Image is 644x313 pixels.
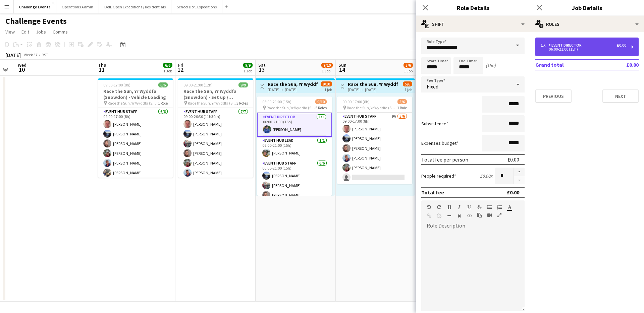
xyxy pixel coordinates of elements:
[405,86,412,92] div: 1 job
[535,59,607,70] td: Grand total
[108,101,158,106] span: Race the Sun, Yr Wyddfa (Snowdon) - Vehicle Loading
[427,204,431,210] button: Undo
[238,82,248,87] span: 9/9
[258,62,266,68] span: Sat
[507,204,512,210] button: Text Color
[3,27,17,36] a: View
[315,105,327,110] span: 5 Roles
[257,66,266,73] span: 13
[421,140,459,146] label: Expenses budget
[337,66,346,73] span: 14
[541,48,626,51] div: 06:00-21:00 (15h)
[183,82,213,87] span: 09:00-21:00 (12h)
[477,212,482,218] button: Paste as plain text
[158,101,168,106] span: 1 Role
[243,63,253,68] span: 9/9
[171,0,222,13] button: School DofE Expeditions
[480,173,492,179] div: £0.00 x
[163,63,172,68] span: 6/6
[602,89,639,103] button: Next
[337,97,412,184] app-job-card: 09:00-17:00 (8h)5/6 Race the Sun, Yr Wyddfa (Snowdon) - Pack Down1 RoleEvent Hub Staff9A5/609:00-...
[507,156,519,163] div: £0.00
[397,99,407,104] span: 5/6
[53,29,68,35] span: Comms
[257,97,332,196] app-job-card: 06:00-21:00 (15h)9/10 Race the Sun, Yr Wyddfa (Snowdon) - Event Day5 RolesEvent Director1/106:00-...
[549,43,584,48] div: Event Director
[5,29,15,35] span: View
[324,86,332,92] div: 1 job
[178,62,183,68] span: Fri
[421,189,444,196] div: Total fee
[421,156,468,163] div: Total fee per person
[257,160,332,231] app-card-role: Event Hub Staff6/606:00-21:00 (15h)[PERSON_NAME][PERSON_NAME][PERSON_NAME]
[21,29,29,35] span: Edit
[103,82,130,87] span: 09:00-17:00 (8h)
[342,99,370,104] span: 09:00-17:00 (8h)
[447,204,451,210] button: Bold
[98,78,173,178] app-job-card: 09:00-17:00 (8h)6/6Race the Sun, Yr Wyddfa (Snowdon) - Vehicle Loading Race the Sun, Yr Wyddfa (S...
[17,66,26,73] span: 10
[322,68,332,73] div: 1 Job
[437,204,441,210] button: Redo
[514,168,525,176] button: Increase
[507,189,519,196] div: £0.00
[403,81,412,86] span: 5/6
[267,105,315,110] span: Race the Sun, Yr Wyddfa (Snowdon) - Event Day
[427,83,438,90] span: Fixed
[397,105,407,110] span: 1 Role
[244,68,252,73] div: 1 Job
[315,99,327,104] span: 9/10
[457,213,462,218] button: Clear Formatting
[421,173,456,179] label: People required
[487,212,492,218] button: Insert video
[36,29,46,35] span: Jobs
[404,68,413,73] div: 1 Job
[421,121,448,127] label: Subsistence
[14,0,56,13] button: Challenge Events
[257,113,332,137] app-card-role: Event Director1/106:00-21:00 (15h)[PERSON_NAME]
[457,204,462,210] button: Italic
[188,101,236,106] span: Race the Sun, Yr Wyddfa (Snowdon) - Set up / Registration
[268,81,318,87] h3: Race the Sun, Yr Wyddfa (Snowdon) - Event Day
[347,105,397,110] span: Race the Sun, Yr Wyddfa (Snowdon) - Pack Down
[33,27,49,36] a: Jobs
[5,16,67,26] h1: Challenge Events
[467,204,472,210] button: Underline
[56,0,99,13] button: Operations Admin
[158,82,168,87] span: 6/6
[178,78,253,178] app-job-card: 09:00-21:00 (12h)9/9Race the Sun, Yr Wyddfa (Snowdon) - Set up / Registration Race the Sun, Yr Wy...
[348,81,398,87] h3: Race the Sun, Yr Wyddfa (Snowdon) - Pack Down
[321,63,333,68] span: 9/10
[268,87,318,92] div: [DATE] → [DATE]
[178,88,253,100] h3: Race the Sun, Yr Wyddfa (Snowdon) - Set up / Registration
[348,87,398,92] div: [DATE] → [DATE]
[262,99,291,104] span: 06:00-21:00 (15h)
[338,62,346,68] span: Sun
[98,62,106,68] span: Thu
[497,212,502,218] button: Fullscreen
[19,27,32,36] a: Edit
[447,213,451,218] button: Horizontal Line
[236,101,248,106] span: 3 Roles
[477,204,482,210] button: Strikethrough
[18,62,26,68] span: Wed
[617,43,626,48] div: £0.00
[487,204,492,210] button: Unordered List
[530,3,644,12] h3: Job Details
[98,88,173,100] h3: Race the Sun, Yr Wyddfa (Snowdon) - Vehicle Loading
[257,137,332,160] app-card-role: Event Hub Lead1/106:00-21:00 (15h)[PERSON_NAME]
[486,62,496,68] div: (15h)
[321,81,332,86] span: 9/10
[22,52,39,57] span: Week 37
[42,52,48,57] div: BST
[5,52,21,58] div: [DATE]
[98,108,173,179] app-card-role: Event Hub Staff6/609:00-17:00 (8h)[PERSON_NAME][PERSON_NAME][PERSON_NAME][PERSON_NAME][PERSON_NAM...
[97,66,106,73] span: 11
[99,0,171,13] button: DofE Open Expeditions / Residentials
[337,113,412,184] app-card-role: Event Hub Staff9A5/609:00-17:00 (8h)[PERSON_NAME][PERSON_NAME][PERSON_NAME][PERSON_NAME][PERSON_N...
[50,27,70,36] a: Comms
